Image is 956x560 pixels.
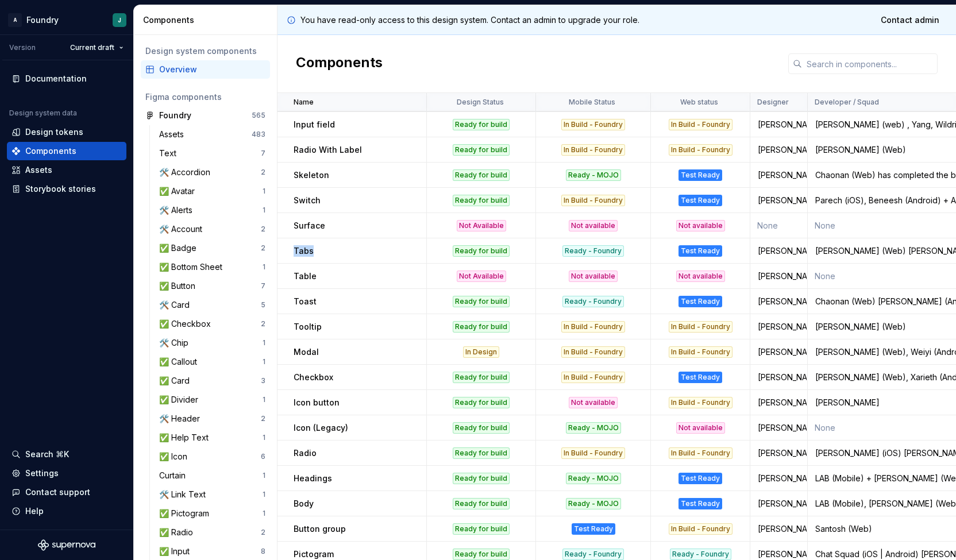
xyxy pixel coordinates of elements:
div: 🛠️ Chip [159,337,193,349]
div: [PERSON_NAME] [751,523,807,535]
p: You have read-only access to this design system. Contact an admin to upgrade your role. [300,14,639,26]
div: In Build - Foundry [561,144,625,156]
p: Switch [294,195,321,206]
p: Body [294,498,314,509]
div: [PERSON_NAME] [751,498,807,509]
p: Table [294,271,317,282]
div: Ready for build [453,296,510,307]
p: Input field [294,119,335,130]
div: [PERSON_NAME]/[PERSON_NAME] [751,296,807,307]
div: Foundry [159,110,191,121]
div: 1 [263,471,265,480]
div: Contact support [25,486,90,498]
div: [PERSON_NAME] [751,447,807,459]
td: None [750,213,808,238]
p: Designer [757,98,789,107]
span: Contact admin [881,14,939,26]
div: In Build - Foundry [561,372,625,383]
div: 2 [261,528,265,537]
div: Ready for build [453,195,510,206]
a: ✅ Bottom Sheet1 [155,258,270,276]
div: [PERSON_NAME] [751,346,807,358]
p: Radio With Label [294,144,362,156]
div: ✅ Radio [159,527,198,538]
div: In Build - Foundry [669,321,733,333]
div: Version [9,43,36,52]
div: 565 [252,111,265,120]
a: Overview [141,60,270,79]
a: 🛠️ Link Text1 [155,485,270,504]
svg: Supernova Logo [38,539,95,551]
a: ✅ Card3 [155,372,270,390]
div: 1 [263,262,265,272]
div: Storybook stories [25,183,96,195]
a: ✅ Help Text1 [155,428,270,447]
div: A [8,13,22,27]
div: 1 [263,395,265,404]
p: Tabs [294,245,314,257]
a: Storybook stories [7,180,126,198]
p: Tooltip [294,321,322,333]
a: ✅ Badge2 [155,239,270,257]
div: Help [25,505,44,517]
div: Test Ready [572,523,615,535]
p: Radio [294,447,317,459]
button: AFoundryJ [2,7,131,32]
a: Documentation [7,69,126,88]
div: Ready for build [453,321,510,333]
div: 1 [263,490,265,499]
div: Ready for build [453,422,510,434]
div: Components [143,14,272,26]
div: 7 [261,149,265,158]
div: In Build - Foundry [561,321,625,333]
div: Curtain [159,470,190,481]
div: [PERSON_NAME] [751,372,807,383]
p: Button group [294,523,346,535]
p: Icon button [294,397,340,408]
div: Not available [569,397,618,408]
div: Figma components [145,91,265,103]
div: Ready for build [453,549,510,560]
div: ✅ Badge [159,242,201,254]
div: Ready for build [453,523,510,535]
div: 🛠️ Card [159,299,194,311]
div: Test Ready [679,372,722,383]
a: ✅ Button7 [155,277,270,295]
p: Skeleton [294,169,329,181]
div: Ready for build [453,447,510,459]
div: ✅ Card [159,375,194,387]
button: Help [7,502,126,520]
div: ✅ Pictogram [159,508,214,519]
div: [PERSON_NAME] [751,549,807,560]
p: Headings [294,473,332,484]
input: Search in components... [802,53,938,74]
div: 1 [263,509,265,518]
a: ✅ Divider1 [155,391,270,409]
div: Ready - MOJO [566,498,621,509]
div: 1 [263,357,265,366]
p: Modal [294,346,319,358]
div: 🛠️ Account [159,223,207,235]
div: In Build - Foundry [561,346,625,358]
p: Mobile Status [569,98,615,107]
a: 🛠️ Account2 [155,220,270,238]
div: Test Ready [679,473,722,484]
div: 483 [252,130,265,139]
div: Overview [159,64,265,75]
div: Ready for build [453,169,510,181]
div: Test Ready [679,245,722,257]
a: Curtain1 [155,466,270,485]
a: Assets [7,161,126,179]
div: Ready - MOJO [566,169,621,181]
div: [PERSON_NAME] [751,245,807,257]
p: Icon (Legacy) [294,422,348,434]
div: ✅ Icon [159,451,192,462]
div: Ready for build [453,245,510,257]
div: Ready for build [453,498,510,509]
div: 7 [261,281,265,291]
div: 🛠️ Alerts [159,204,197,216]
div: 3 [261,376,265,385]
div: 2 [261,414,265,423]
p: Web status [680,98,718,107]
